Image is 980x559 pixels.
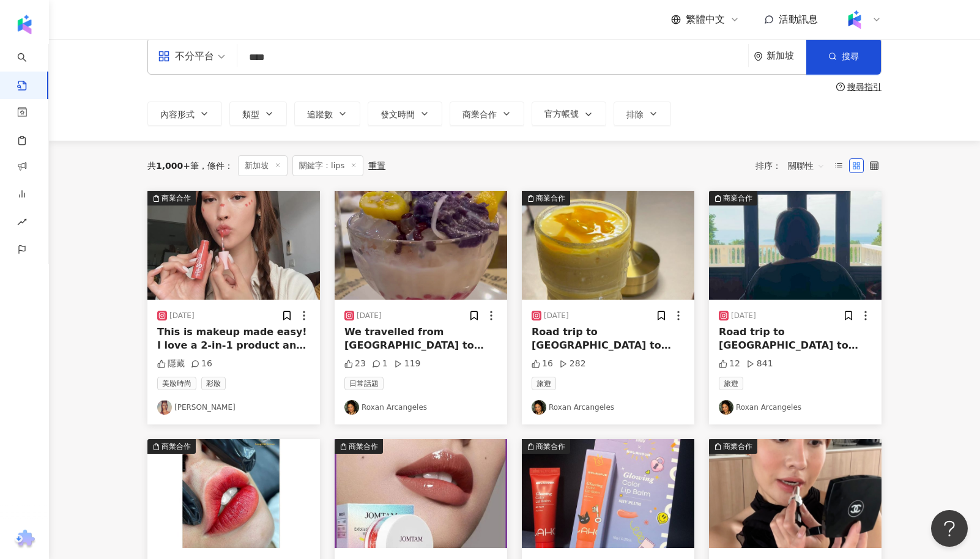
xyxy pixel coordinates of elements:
[462,109,497,119] span: 商業合作
[719,326,869,461] span: Road trip to [GEOGRAPHIC_DATA] to lunch in this beautiful restaurant overlooking [GEOGRAPHIC_DATA...
[614,102,671,126] button: 排除
[532,326,674,488] span: Road trip to [GEOGRAPHIC_DATA] to lunch in this beautiful restaurant Prism. It us in [GEOGRAPHIC_...
[626,109,644,119] span: 排除
[157,358,185,370] div: 隱藏
[544,109,579,119] span: 官方帳號
[842,51,859,61] span: 搜尋
[242,109,259,119] span: 類型
[158,46,214,66] div: 不分平台
[767,51,806,61] div: 新加坡
[344,400,359,415] img: KOL Avatar
[349,440,378,453] div: 商業合作
[719,358,740,370] div: 12
[294,102,360,126] button: 追蹤數
[394,358,421,370] div: 119
[15,15,34,34] img: logo icon
[344,326,484,434] span: We travelled from [GEOGRAPHIC_DATA] to [GEOGRAPHIC_DATA] [DATE]! #LipaCity #lipabatangas #wowphil...
[147,191,320,300] img: post-image
[147,102,222,126] button: 內容形式
[806,38,881,75] button: 搜尋
[372,358,388,370] div: 1
[368,161,385,171] div: 重置
[723,440,752,453] div: 商業合作
[229,102,287,126] button: 類型
[157,377,196,390] span: 美妝時尚
[532,400,546,415] img: KOL Avatar
[536,192,565,204] div: 商業合作
[723,192,752,204] div: 商業合作
[522,191,694,300] img: post-image
[843,8,866,31] img: Kolr%20app%20icon%20%281%29.png
[307,109,333,119] span: 追蹤數
[344,358,366,370] div: 23
[709,439,882,548] div: post-image商業合作
[335,439,507,548] div: post-image商業合作
[746,358,773,370] div: 841
[450,102,524,126] button: 商業合作
[709,191,882,300] img: post-image
[836,83,845,91] span: question-circle
[847,82,882,92] div: 搜尋指引
[532,102,606,126] button: 官方帳號
[169,311,195,321] div: [DATE]
[157,400,172,415] img: KOL Avatar
[335,191,507,300] img: post-image
[344,377,384,390] span: 日常話題
[13,530,37,549] img: chrome extension
[147,439,320,548] div: post-image商業合作
[17,44,42,92] a: search
[161,440,191,453] div: 商業合作
[368,102,442,126] button: 發文時間
[719,400,872,415] a: KOL AvatarRoxan Arcangeles
[357,311,382,321] div: [DATE]
[147,439,320,548] img: post-image
[238,155,288,176] span: 新加坡
[719,400,733,415] img: KOL Avatar
[156,161,190,171] span: 1,000+
[522,439,694,548] img: post-image
[158,50,170,62] span: appstore
[779,13,818,25] span: 活動訊息
[201,377,226,390] span: 彩妝
[709,439,882,548] img: post-image
[161,192,191,204] div: 商業合作
[157,400,310,415] a: KOL Avatar[PERSON_NAME]
[160,109,195,119] span: 內容形式
[380,109,415,119] span: 發文時間
[522,439,694,548] div: post-image商業合作
[147,191,320,300] div: post-image商業合作
[544,311,569,321] div: [DATE]
[344,400,497,415] a: KOL AvatarRoxan Arcangeles
[532,377,556,390] span: 旅遊
[686,13,725,26] span: 繁體中文
[532,358,553,370] div: 16
[191,358,212,370] div: 16
[788,156,825,176] span: 關聯性
[536,440,565,453] div: 商業合作
[147,161,199,171] div: 共 筆
[719,377,743,390] span: 旅遊
[754,52,763,61] span: environment
[755,156,831,176] div: 排序：
[709,191,882,300] div: post-image商業合作
[532,400,685,415] a: KOL AvatarRoxan Arcangeles
[335,439,507,548] img: post-image
[199,161,233,171] span: 條件 ：
[522,191,694,300] div: post-image商業合作
[559,358,586,370] div: 282
[17,210,27,237] span: rise
[931,510,968,547] iframe: Help Scout Beacon - Open
[292,155,363,176] span: 關鍵字：lips
[731,311,756,321] div: [DATE]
